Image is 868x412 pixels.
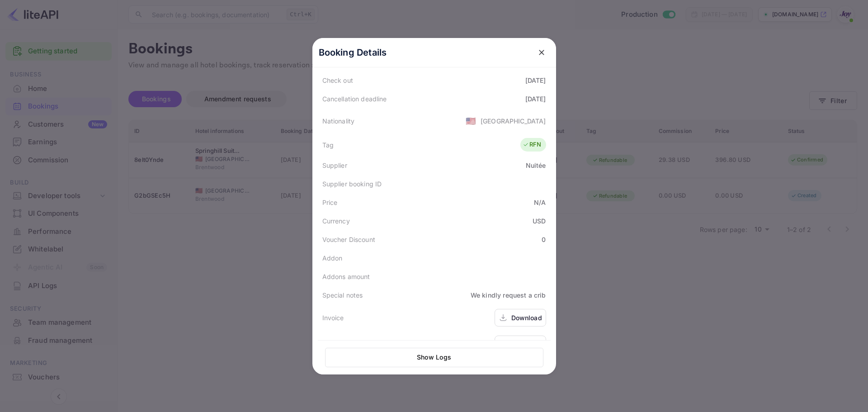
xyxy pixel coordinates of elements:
[322,216,350,226] div: Currency
[322,76,353,85] div: Check out
[322,235,375,244] div: Voucher Discount
[481,116,546,126] div: [GEOGRAPHIC_DATA]
[322,161,347,170] div: Supplier
[525,76,546,85] div: [DATE]
[319,46,387,59] p: Booking Details
[525,94,546,104] div: [DATE]
[526,161,546,170] div: Nuitée
[511,313,542,322] div: Download
[533,216,546,226] div: USD
[322,290,363,300] div: Special notes
[325,348,543,367] button: Show Logs
[322,198,338,207] div: Price
[322,140,334,150] div: Tag
[523,140,541,149] div: RFN
[322,179,382,189] div: Supplier booking ID
[471,290,546,300] div: We kindly request a crib
[322,253,343,263] div: Addon
[466,113,476,129] span: United States
[542,235,546,244] div: 0
[533,44,550,61] button: close
[322,116,355,126] div: Nationality
[534,198,546,207] div: N/A
[322,94,387,104] div: Cancellation deadline
[322,272,370,281] div: Addons amount
[322,313,344,322] div: Invoice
